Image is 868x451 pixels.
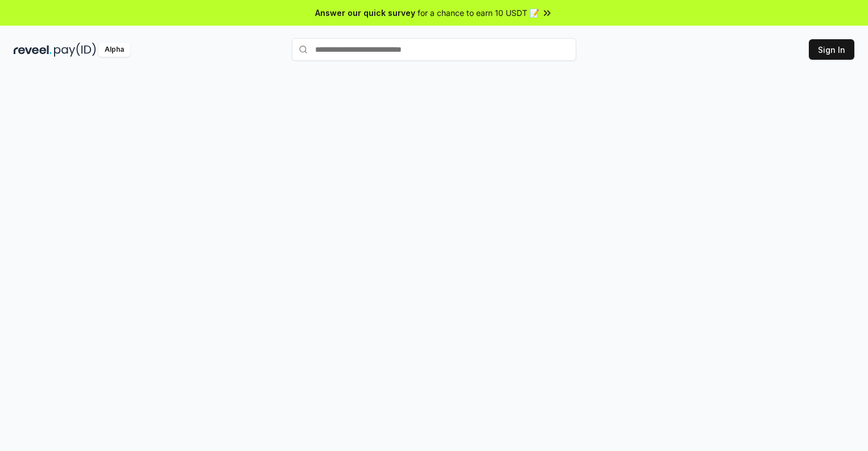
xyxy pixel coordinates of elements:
[54,43,96,57] img: pay_id
[98,43,130,57] div: Alpha
[14,43,52,57] img: reveel_dark
[809,39,854,60] button: Sign In
[315,7,415,19] span: Answer our quick survey
[418,7,539,19] span: for a chance to earn 10 USDT 📝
